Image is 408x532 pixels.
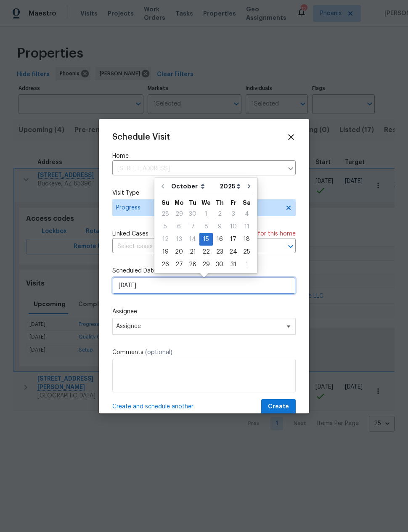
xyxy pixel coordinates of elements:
div: 26 [159,259,172,270]
div: Thu Oct 30 2025 [213,258,226,271]
div: Sun Sep 28 2025 [159,208,172,220]
div: Sat Oct 25 2025 [240,246,253,258]
div: 4 [240,208,253,220]
div: 17 [226,233,240,245]
div: Thu Oct 09 2025 [213,220,226,233]
div: Fri Oct 17 2025 [226,233,240,246]
div: Wed Oct 15 2025 [199,233,213,246]
span: Assignee [116,323,281,330]
div: Thu Oct 02 2025 [213,208,226,220]
div: Mon Oct 27 2025 [172,258,186,271]
div: Sat Nov 01 2025 [240,258,253,271]
div: 21 [186,246,199,258]
div: 15 [199,233,213,245]
div: Tue Oct 21 2025 [186,246,199,258]
div: 10 [226,221,240,233]
div: Wed Oct 08 2025 [199,220,213,233]
button: Open [285,241,297,252]
div: 3 [226,208,240,220]
div: Fri Oct 10 2025 [226,220,240,233]
div: 16 [213,233,226,245]
div: Mon Oct 06 2025 [172,220,186,233]
div: 22 [199,246,213,258]
div: Thu Oct 16 2025 [213,233,226,246]
div: 23 [213,246,226,258]
div: Fri Oct 03 2025 [226,208,240,220]
label: Comments [112,348,296,357]
input: Select cases [112,240,272,253]
div: 1 [240,259,253,270]
div: Mon Oct 20 2025 [172,246,186,258]
div: 24 [226,246,240,258]
input: M/D/YYYY [112,277,296,294]
span: Close [286,132,296,142]
div: 25 [240,246,253,258]
div: 2 [213,208,226,220]
label: Scheduled Date [112,267,296,275]
button: Go to previous month [156,178,169,195]
div: 5 [159,221,172,233]
abbr: Sunday [162,200,170,206]
div: Sun Oct 19 2025 [159,246,172,258]
label: Assignee [112,307,296,316]
abbr: Saturday [243,200,251,206]
div: 1 [199,208,213,220]
div: 30 [213,259,226,270]
div: 29 [199,259,213,270]
div: Mon Sep 29 2025 [172,208,186,220]
div: Sun Oct 26 2025 [159,258,172,271]
div: Sat Oct 11 2025 [240,220,253,233]
button: Go to next month [243,178,255,195]
span: Progress [116,204,280,212]
span: Create [268,402,289,412]
span: Create and schedule another [112,402,193,411]
div: Sun Oct 05 2025 [159,220,172,233]
div: Wed Oct 29 2025 [199,258,213,271]
div: 18 [240,233,253,245]
div: 11 [240,221,253,233]
div: Sat Oct 04 2025 [240,208,253,220]
select: Month [169,180,217,193]
div: Fri Oct 31 2025 [226,258,240,271]
div: 31 [226,259,240,270]
div: 20 [172,246,186,258]
div: 27 [172,259,186,270]
div: Wed Oct 22 2025 [199,246,213,258]
div: 8 [199,221,213,233]
div: Tue Oct 28 2025 [186,258,199,271]
div: 12 [159,233,172,245]
abbr: Monday [175,200,184,206]
div: Wed Oct 01 2025 [199,208,213,220]
button: Create [261,399,296,415]
span: Schedule Visit [112,133,170,141]
div: 13 [172,233,186,245]
label: Home [112,152,296,160]
input: Enter in an address [112,162,283,175]
abbr: Thursday [216,200,224,206]
div: Thu Oct 23 2025 [213,246,226,258]
div: Tue Sep 30 2025 [186,208,199,220]
div: Tue Oct 07 2025 [186,220,199,233]
div: 7 [186,221,199,233]
div: 28 [159,208,172,220]
div: 14 [186,233,199,245]
div: Sun Oct 12 2025 [159,233,172,246]
div: 6 [172,221,186,233]
div: 19 [159,246,172,258]
div: Sat Oct 18 2025 [240,233,253,246]
span: (optional) [145,349,172,355]
div: 28 [186,259,199,270]
div: Tue Oct 14 2025 [186,233,199,246]
select: Year [217,180,243,193]
div: Fri Oct 24 2025 [226,246,240,258]
span: Linked Cases [112,230,148,238]
abbr: Tuesday [189,200,196,206]
label: Visit Type [112,189,296,197]
div: 30 [186,208,199,220]
abbr: Friday [230,200,236,206]
div: Mon Oct 13 2025 [172,233,186,246]
abbr: Wednesday [201,200,211,206]
div: 9 [213,221,226,233]
div: 29 [172,208,186,220]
